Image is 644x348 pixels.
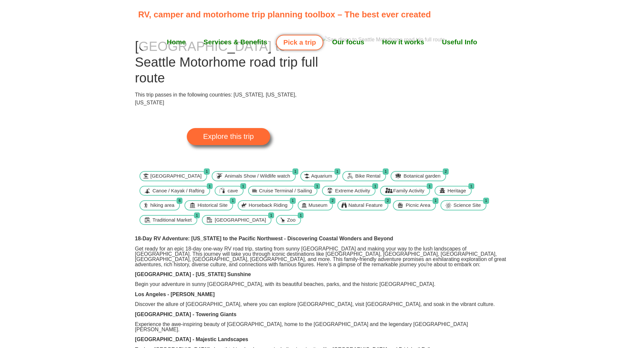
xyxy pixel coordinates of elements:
span: Historical Site [196,202,229,209]
strong: [GEOGRAPHIC_DATA] - Majestic Landscapes [135,337,248,342]
span: Aquarium [310,172,334,180]
span: Science Site [452,202,482,209]
a: Home [158,34,195,50]
span: 1 [483,198,489,204]
span: 1 [427,183,433,189]
span: cave [226,187,240,195]
span: 2 [330,198,335,204]
span: [GEOGRAPHIC_DATA] [213,216,268,224]
span: 1 [298,212,304,219]
span: 1 [194,212,200,219]
span: 1 [468,183,474,189]
p: Get ready for an epic 18-day one-way RV road trip, starting from sunny [GEOGRAPHIC_DATA] and maki... [135,246,509,267]
span: 2 [443,168,449,175]
p: Begin your adventure in sunny [GEOGRAPHIC_DATA], with its beautiful beaches, parks, and the histo... [135,282,509,287]
span: Zoo [285,216,297,224]
strong: 18-Day RV Adventure: [US_STATE] to the Pacific Northwest - Discovering Coastal Wonders and Beyond [135,236,393,241]
a: Pick a trip [276,35,323,50]
span: [GEOGRAPHIC_DATA] [149,172,203,180]
span: 1 [204,168,210,175]
span: 1 [207,183,213,189]
p: Experience the awe-inspiring beauty of [GEOGRAPHIC_DATA], home to the [GEOGRAPHIC_DATA] and the l... [135,322,509,332]
p: RV, camper and motorhome trip planning toolbox – The best ever created [138,8,509,21]
a: How it works [373,34,433,50]
span: Explore this trip [203,133,254,140]
span: Heritage [446,187,468,195]
span: Museum [307,202,329,209]
span: 1 [240,183,246,189]
span: Extreme Activity [333,187,372,195]
h1: [GEOGRAPHIC_DATA] to Seattle Motorhome road trip full route [135,38,322,86]
a: Explore this trip [187,128,270,145]
p: Discover the allure of [GEOGRAPHIC_DATA], where you can explore [GEOGRAPHIC_DATA], visit [GEOGRAP... [135,302,509,307]
span: 1 [383,168,389,175]
span: Canoe / Kayak / Rafting [151,187,206,195]
span: 1 [334,168,340,175]
a: Useful Info [433,34,486,50]
nav: Menu [138,34,506,50]
span: 1 [292,168,298,175]
strong: Los Angeles - [PERSON_NAME] [135,292,215,297]
a: Services & Benefits [195,34,276,50]
span: Bike Rental [354,172,382,180]
span: Animals Show / Wildlife watch [223,172,292,180]
span: 2 [385,198,391,204]
span: Natural Feature [347,202,384,209]
span: Family Activity [392,187,426,195]
span: Horseback Riding [247,202,289,209]
span: 1 [314,183,320,189]
span: 1 [433,198,439,204]
span: Botanical garden [402,172,442,180]
span: 1 [372,183,378,189]
span: 1 [230,198,236,204]
strong: [GEOGRAPHIC_DATA] - [US_STATE] Sunshine [135,272,251,277]
a: Our focus [323,34,373,50]
strong: [GEOGRAPHIC_DATA] - Towering Giants [135,312,236,317]
span: 1 [290,198,296,204]
span: Picnic Area [404,202,432,209]
span: 6 [177,198,182,204]
span: 1 [268,212,274,219]
span: hiking area [149,202,176,209]
span: Cruise Terminal / Sailing [257,187,313,195]
span: Traditional Market [151,216,193,224]
span: This trip passes in the following countries: [US_STATE], [US_STATE], [US_STATE] [135,92,296,105]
